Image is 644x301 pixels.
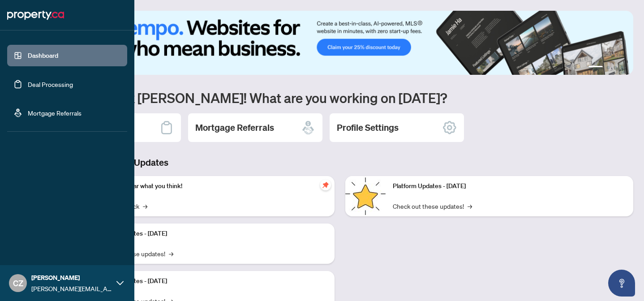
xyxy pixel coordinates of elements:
[31,273,112,283] span: [PERSON_NAME]
[606,66,610,69] button: 2
[94,181,327,191] p: We want to hear what you think!
[47,11,633,75] img: Slide 0
[143,201,147,211] span: →
[94,276,327,286] p: Platform Updates - [DATE]
[169,249,173,258] span: →
[47,156,633,169] h3: Brokerage & Industry Updates
[468,201,472,211] span: →
[94,229,327,239] p: Platform Updates - [DATE]
[614,66,617,69] button: 3
[393,181,626,191] p: Platform Updates - [DATE]
[47,89,633,106] h1: Welcome back [PERSON_NAME]! What are you working on [DATE]?
[13,277,23,289] span: CZ
[337,121,399,134] h2: Profile Settings
[7,8,64,22] img: logo
[588,66,603,69] button: 1
[345,176,386,216] img: Platform Updates - June 23, 2025
[608,270,635,297] button: Open asap
[320,180,331,190] span: pushpin
[393,201,472,211] a: Check out these updates!→
[28,109,82,117] a: Mortgage Referrals
[195,121,274,134] h2: Mortgage Referrals
[28,80,73,88] a: Deal Processing
[28,52,58,60] a: Dashboard
[31,284,112,293] span: [PERSON_NAME][EMAIL_ADDRESS][DOMAIN_NAME]
[621,66,624,69] button: 4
